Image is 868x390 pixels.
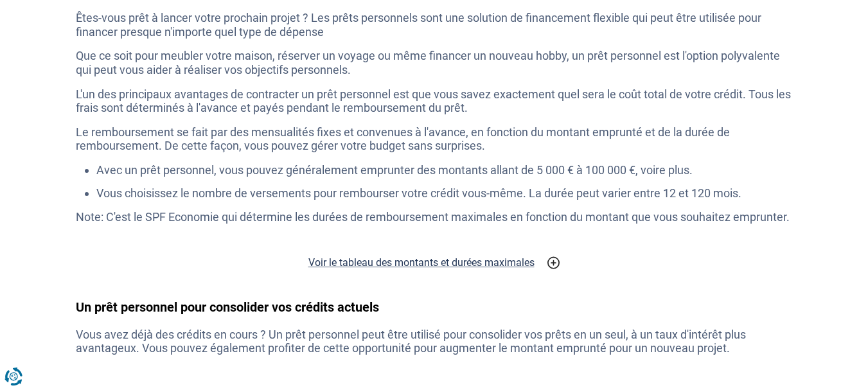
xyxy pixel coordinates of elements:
[76,299,793,315] h3: Un prêt personnel pour consolider vos crédits actuels
[76,255,793,270] a: Voir le tableau des montants et durées maximales
[96,186,793,200] li: Vous choisissez le nombre de versements pour rembourser votre crédit vous-même. La durée peut var...
[76,49,793,76] p: Que ce soit pour meubler votre maison, réserver un voyage ou même financer un nouveau hobby, un p...
[308,255,535,270] h2: Voir le tableau des montants et durées maximales
[76,328,793,355] p: Vous avez déjà des crédits en cours ? Un prêt personnel peut être utilisé pour consolider vos prê...
[76,11,793,39] p: Êtes-vous prêt à lancer votre prochain projet ? Les prêts personnels sont une solution de finance...
[96,163,793,177] li: Avec un prêt personnel, vous pouvez généralement emprunter des montants allant de 5 000 € à 100 0...
[76,210,793,224] p: Note: C'est le SPF Economie qui détermine les durées de remboursement maximales en fonction du mo...
[76,87,793,115] p: L'un des principaux avantages de contracter un prêt personnel est que vous savez exactement quel ...
[76,125,793,153] p: Le remboursement se fait par des mensualités fixes et convenues à l'avance, en fonction du montan...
